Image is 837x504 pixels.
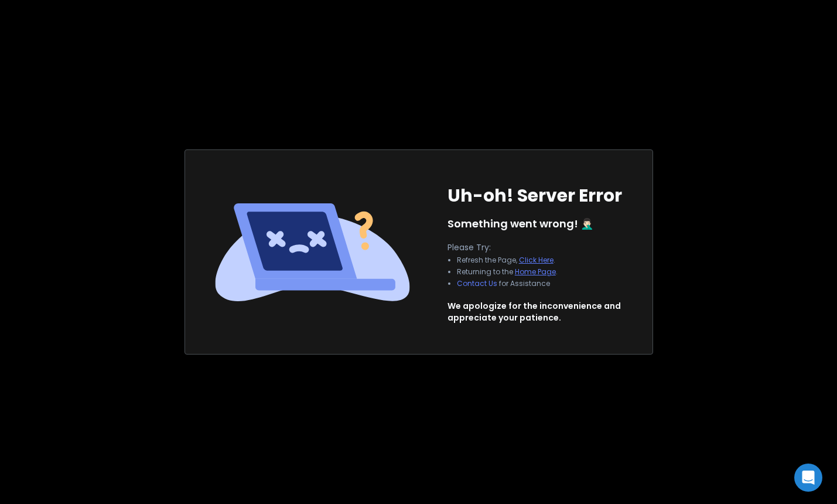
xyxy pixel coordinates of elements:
h1: Uh-oh! Server Error [447,185,622,206]
li: for Assistance [457,279,558,288]
p: We apologize for the inconvenience and appreciate your patience. [447,300,621,323]
li: Refresh the Page, . [457,256,558,265]
a: Home Page [515,267,556,277]
div: Open Intercom Messenger [794,464,822,492]
p: Please Try: [447,241,567,253]
button: Contact Us [457,279,497,288]
li: Returning to the . [457,267,558,277]
a: Click Here [519,255,554,265]
p: Something went wrong! 🤦🏻‍♂️ [447,216,593,232]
